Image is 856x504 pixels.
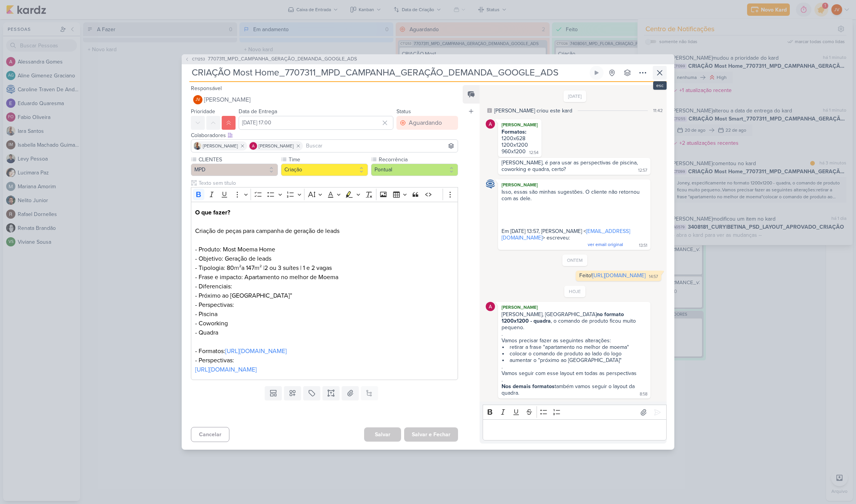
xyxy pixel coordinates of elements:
[396,116,458,130] button: Aguardando
[653,81,667,90] div: esc
[500,181,649,189] div: [PERSON_NAME]
[502,383,636,396] div: também vamos seguir o layout da quadra.
[588,242,623,247] span: ver email original
[191,56,206,62] span: CT1253
[640,391,647,397] div: 8:58
[500,121,540,129] div: [PERSON_NAME]
[486,302,495,311] img: Alessandra Gomes
[191,93,458,107] button: JV [PERSON_NAME]
[502,159,639,172] div: [PERSON_NAME], é para usar as perspectivas de piscina, coworking e quadra, certo?
[191,187,458,202] div: Editor toolbar
[195,300,454,374] p: - Perspectivas: - Piscina - Coworking - Quadra - Formatos: - Perspectivas:
[529,150,538,156] div: 12:54
[502,135,538,142] div: 1200x628
[239,116,393,130] input: Select a date
[371,164,458,176] button: Pontual
[502,370,647,377] div: Vamos seguir com esse layout em todas as perspectivas
[204,95,251,104] span: [PERSON_NAME]
[195,209,230,216] strong: O que fazer?
[483,419,667,440] div: Editor editing area: main
[193,95,202,104] div: Joney Viana
[203,142,238,149] span: [PERSON_NAME]
[189,66,588,80] input: Kard Sem Título
[502,363,647,370] div: .
[191,85,222,92] label: Responsável
[502,311,625,324] strong: no formato 1200x1200 - quadra
[494,107,572,115] div: [PERSON_NAME] criou este kard
[483,405,667,420] div: Editor toolbar
[191,202,458,380] div: Editor editing area: main
[191,164,278,176] button: MPD
[502,383,555,390] strong: Nos demais formatos
[502,331,647,337] div: .
[653,107,663,114] div: 11:42
[208,55,357,63] span: 7707311_MPD_CAMPANHA_GERAÇÃO_DEMANDA_GOOGLE_ADS
[191,108,215,115] label: Prioridade
[649,274,658,280] div: 14:57
[502,377,647,383] div: .
[259,142,294,149] span: [PERSON_NAME]
[486,179,495,189] img: Caroline Traven De Andrade
[486,119,495,129] img: Alessandra Gomes
[638,167,647,174] div: 12:57
[195,208,454,300] p: Criação de peças para campanha de geração de leads - Produto: Most Moema Home - Objetivo: Geração...
[196,98,200,102] p: JV
[502,350,647,357] li: colocar o comando de produto ao lado do logo
[502,129,527,135] strong: Formatos:
[502,344,647,350] li: retirar a frase "apartamento no melhor de moema"
[195,366,257,373] a: [URL][DOMAIN_NAME]
[378,156,458,164] label: Recorrência
[185,55,357,63] button: CT1253 7707311_MPD_CAMPANHA_GERAÇÃO_DEMANDA_GOOGLE_ADS
[304,141,456,151] input: Buscar
[502,189,641,248] span: Isso, essas são minhas sugestões. O cliente não retornou com as dele. Em [DATE] 13:57, [PERSON_NA...
[239,108,277,115] label: Data de Entrega
[198,156,278,164] label: CLIENTES
[579,272,645,279] div: Feito!
[249,142,257,150] img: Alessandra Gomes
[500,303,649,311] div: [PERSON_NAME]
[234,264,241,272] span: m²
[502,148,526,155] div: 960x1200
[592,272,645,279] a: [URL][DOMAIN_NAME]
[396,108,411,115] label: Status
[502,357,647,363] li: aumentar o "próximo ao [GEOGRAPHIC_DATA]"
[288,156,368,164] label: Time
[197,179,458,187] input: Texto sem título
[191,131,458,139] div: Colaboradores
[502,228,630,241] a: [EMAIL_ADDRESS][DOMAIN_NAME]
[254,264,264,272] span: m² |
[281,164,368,176] button: Criação
[502,337,647,344] div: Vamos precisar fazer as seguintes alterações:
[225,347,287,355] a: [URL][DOMAIN_NAME]
[594,70,600,76] div: Ligar relógio
[502,142,538,148] div: 1200x1200
[409,118,442,127] div: Aguardando
[191,427,229,442] button: Cancelar
[639,243,647,249] div: 13:51
[194,142,201,150] img: Iara Santos
[502,311,647,331] div: [PERSON_NAME], [GEOGRAPHIC_DATA] , o comando de produto ficou muito pequeno.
